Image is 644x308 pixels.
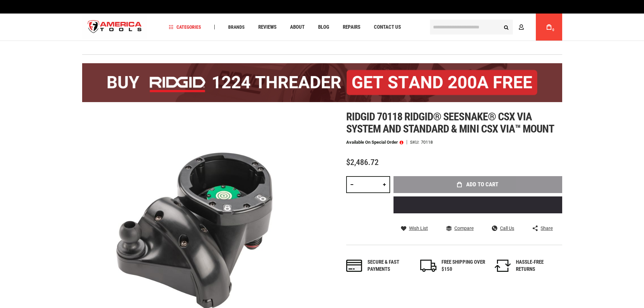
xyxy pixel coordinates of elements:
[421,140,433,144] div: 70118
[409,226,428,231] span: Wish List
[543,14,555,41] a: 0
[346,158,379,167] span: $2,486.72
[371,23,404,32] a: Contact Us
[258,25,277,30] span: Reviews
[492,225,514,231] a: Call Us
[346,140,403,145] p: Available on Special Order
[541,226,553,231] span: Share
[374,25,401,30] span: Contact Us
[442,259,485,273] div: FREE SHIPPING OVER $150
[367,259,411,273] div: Secure & fast payments
[82,63,562,102] img: BOGO: Buy the RIDGID® 1224 Threader (26092), get the 92467 200A Stand FREE!
[225,23,248,32] a: Brands
[500,21,513,33] button: Search
[340,23,363,32] a: Repairs
[410,140,421,144] strong: SKU
[82,15,148,40] a: store logo
[315,23,332,32] a: Blog
[166,23,204,32] a: Categories
[346,260,362,272] img: payments
[287,23,308,32] a: About
[318,25,329,30] span: Blog
[346,110,554,135] span: Ridgid 70118 ridgid® seesnake® csx via system and standard & mini csx via™ mount
[290,25,305,30] span: About
[516,259,560,273] div: HASSLE-FREE RETURNS
[500,226,514,231] span: Call Us
[420,260,436,272] img: shipping
[495,260,511,272] img: returns
[446,225,474,231] a: Compare
[82,15,148,40] img: America Tools
[552,28,554,32] span: 0
[343,25,360,30] span: Repairs
[228,25,245,29] span: Brands
[454,226,474,231] span: Compare
[401,225,428,231] a: Wish List
[255,23,280,32] a: Reviews
[169,25,201,29] span: Categories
